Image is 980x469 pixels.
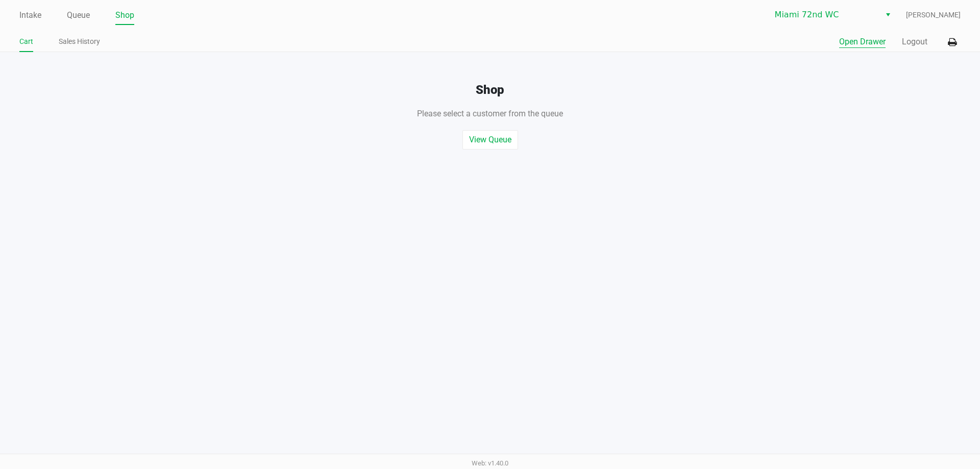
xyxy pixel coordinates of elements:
[462,130,518,150] button: View Queue
[19,35,33,48] a: Cart
[902,36,927,48] button: Logout
[19,8,41,22] a: Intake
[839,36,886,48] button: Open Drawer
[880,6,895,24] button: Select
[472,459,508,467] span: Web: v1.40.0
[115,8,134,22] a: Shop
[59,35,100,48] a: Sales History
[906,10,961,20] span: [PERSON_NAME]
[417,109,563,118] span: Please select a customer from the queue
[67,8,90,22] a: Queue
[775,9,874,21] span: Miami 72nd WC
